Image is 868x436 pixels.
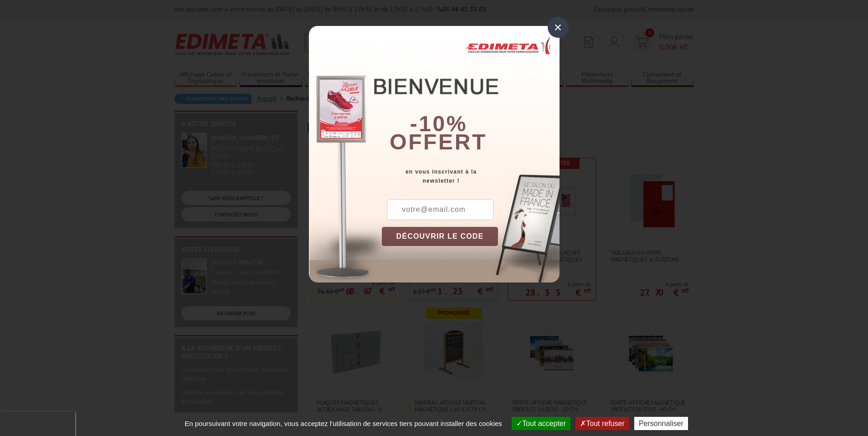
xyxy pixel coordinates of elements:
div: × [548,17,569,38]
button: Personnaliser (fenêtre modale) [634,417,688,430]
button: Tout refuser [575,417,629,430]
button: Tout accepter [512,417,570,430]
span: En poursuivant votre navigation, vous acceptez l'utilisation de services tiers pouvant installer ... [180,420,507,427]
font: offert [390,130,487,154]
div: en vous inscrivant à la newsletter ! [382,167,560,185]
button: DÉCOUVRIR LE CODE [382,227,498,246]
input: votre@email.com [387,199,493,220]
b: -10% [410,112,467,136]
